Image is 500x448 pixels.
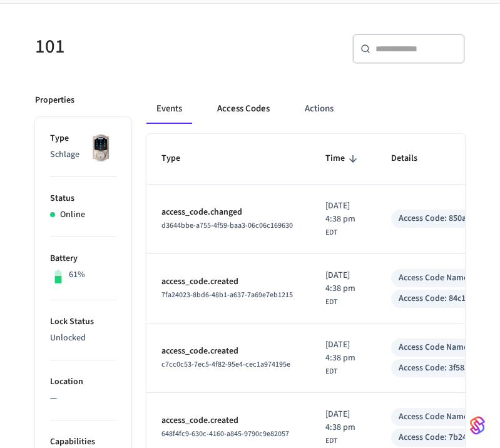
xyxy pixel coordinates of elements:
button: Actions [295,94,344,124]
p: access_code.created [161,345,295,358]
span: [DATE] 4:38 pm [325,269,361,295]
p: — [50,392,116,405]
p: access_code.created [161,414,295,427]
p: Unlocked [50,332,116,345]
span: 648f4fc9-630c-4160-a845-9790c9e82057 [161,429,289,439]
span: [DATE] 4:38 pm [325,408,361,434]
span: [DATE] 4:38 pm [325,200,361,226]
span: Details [391,149,434,168]
div: ant example [146,94,465,124]
span: 7fa24023-8bd6-48b1-a637-7a69e7eb1215 [161,290,293,300]
p: Online [60,208,85,221]
div: America/New_York [325,269,361,308]
p: Status [50,192,116,205]
p: access_code.changed [161,206,295,219]
p: Properties [35,94,74,107]
span: EDT [325,297,337,308]
span: c7cc0c53-7ec5-4f82-95e4-cec1a974195e [161,359,290,370]
h5: 101 [35,34,243,59]
img: Schlage Sense Smart Deadbolt with Camelot Trim, Front [85,132,116,163]
button: Events [146,94,192,124]
p: access_code.created [161,275,295,288]
span: EDT [325,366,337,377]
div: America/New_York [325,408,361,447]
span: d3644bbe-a755-4f59-baa3-06c06c169630 [161,220,293,231]
div: America/New_York [325,339,361,377]
p: Type [50,132,116,145]
span: EDT [325,435,337,447]
p: Battery [50,252,116,265]
p: Schlage [50,148,116,161]
div: America/New_York [325,200,361,238]
span: [DATE] 4:38 pm [325,339,361,365]
span: EDT [325,227,337,238]
img: SeamLogoGradient.69752ec5.svg [470,415,485,435]
p: Lock Status [50,315,116,328]
span: Time [325,149,361,168]
p: 61% [69,268,85,282]
p: Location [50,375,116,389]
button: Access Codes [207,94,280,124]
span: Type [161,149,196,168]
